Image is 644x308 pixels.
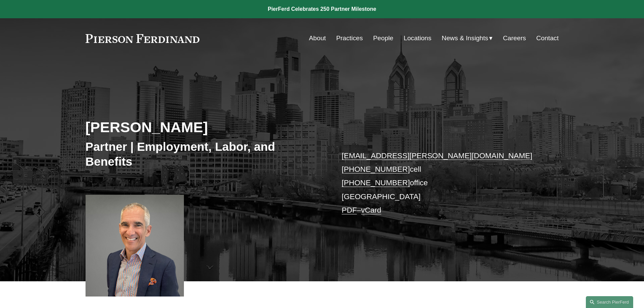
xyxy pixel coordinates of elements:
[442,32,493,45] a: folder dropdown
[442,32,488,44] span: News & Insights
[586,296,633,308] a: Search this site
[373,32,393,45] a: People
[342,149,539,217] p: cell office [GEOGRAPHIC_DATA] –
[86,139,322,169] h3: Partner | Employment, Labor, and Benefits
[86,118,322,136] h2: [PERSON_NAME]
[503,32,526,45] a: Careers
[342,179,410,187] a: [PHONE_NUMBER]
[536,32,558,45] a: Contact
[361,206,381,214] a: vCard
[309,32,326,45] a: About
[342,165,410,173] a: [PHONE_NUMBER]
[342,151,532,160] a: [EMAIL_ADDRESS][PERSON_NAME][DOMAIN_NAME]
[404,32,431,45] a: Locations
[342,206,357,214] a: PDF
[336,32,363,45] a: Practices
